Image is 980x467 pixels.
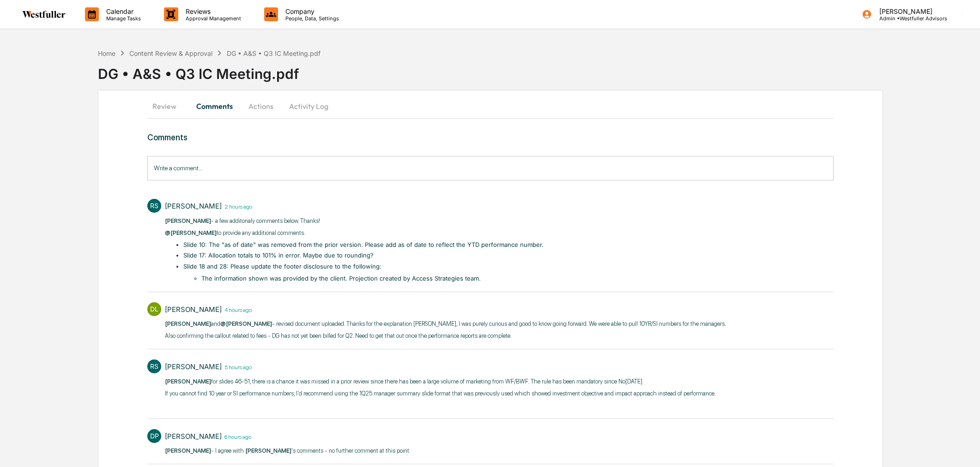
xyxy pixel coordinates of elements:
[165,331,726,341] p: Also confirming the callout related to fees - DG has not yet been billed for Q2. Need to get that...
[99,15,145,22] p: Manage Tasks
[147,429,161,443] div: DP
[178,7,246,15] p: Reviews
[147,132,833,142] h3: Comments
[222,305,252,313] time: Wednesday, September 10, 2025 at 3:02:30 PM EDT
[99,7,145,15] p: Calendar
[165,229,217,236] span: @[PERSON_NAME]
[278,7,344,15] p: Company
[165,319,726,329] p: and - revised document uploaded. Thanks for the explanation [PERSON_NAME], I was purely curious a...
[165,446,411,455] p: - I agree with ​ 's comments - no further comment at this point.
[222,432,251,440] time: Wednesday, September 10, 2025 at 12:34:02 PM EDT
[178,15,246,22] p: Approval Management
[165,401,716,410] p: ​
[278,15,344,22] p: People, Data, Settings
[129,49,212,57] div: Content Review & Approval
[165,362,222,371] div: [PERSON_NAME]
[147,95,833,117] div: secondary tabs example
[165,389,716,398] p: If you cannot find 10 year or SI performance numbers, I'd recommend using the 1Q25 manager summar...
[165,202,222,210] div: [PERSON_NAME]
[147,302,161,316] div: DL
[98,58,980,82] div: DG • A&S • Q3 IC Meeting.pdf
[165,320,211,327] span: [PERSON_NAME]
[165,228,544,238] p: to provide any additional comments.
[22,11,67,18] img: logo
[222,202,252,210] time: Wednesday, September 10, 2025 at 4:22:27 PM EDT
[165,216,544,226] p: - a few additonaly comments below. Thanks!
[183,240,544,250] li: Slide 10: The "as of date" was removed from the prior version. Please add as of date to reflect t...
[165,217,211,224] span: [PERSON_NAME]
[222,363,252,371] time: Wednesday, September 10, 2025 at 1:34:52 PM EDT
[220,320,272,327] span: @[PERSON_NAME]
[98,49,115,57] div: Home
[183,262,544,283] li: Slide 18 and 28: Please update the footer disclosure to the following:
[165,432,222,441] div: [PERSON_NAME]
[227,49,321,57] div: DG • A&S • Q3 IC Meeting.pdf
[165,378,211,385] span: [PERSON_NAME]
[147,95,189,117] button: Review
[165,305,222,314] div: [PERSON_NAME]
[872,15,947,22] p: Admin • Westfuller Advisors
[147,359,161,373] div: RS
[282,95,336,117] button: Activity Log
[183,251,544,260] li: Slide 17: Allocation totals to 101% in error. Maybe due to rounding?
[872,7,947,15] p: [PERSON_NAME]
[147,199,161,213] div: RS
[189,95,240,117] button: Comments
[165,377,716,386] p: for slides 46-51, there is a chance it was missed in a prior review since there has been a large ...
[950,437,975,461] iframe: Open customer support
[240,95,282,117] button: Actions
[201,274,544,283] li: The information shown was provided by the client. Projection created by Access Strategies team.
[165,447,211,454] span: [PERSON_NAME]
[245,447,291,454] span: [PERSON_NAME]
